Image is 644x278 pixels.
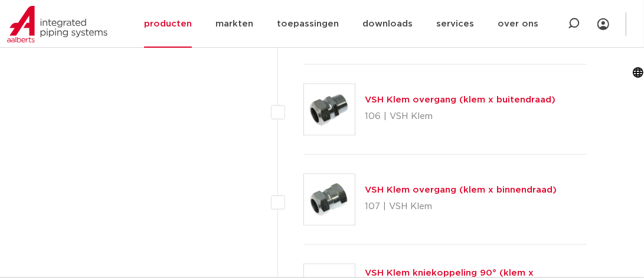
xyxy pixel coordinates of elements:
img: Thumbnail for VSH Klem overgang (klem x buitendraad) [304,84,355,135]
img: Thumbnail for VSH Klem overgang (klem x binnendraad) [304,174,355,225]
a: VSH Klem overgang (klem x binnendraad) [365,186,557,194]
p: 106 | VSH Klem [365,107,555,126]
p: 107 | VSH Klem [365,197,557,216]
a: VSH Klem overgang (klem x buitendraad) [365,95,555,104]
